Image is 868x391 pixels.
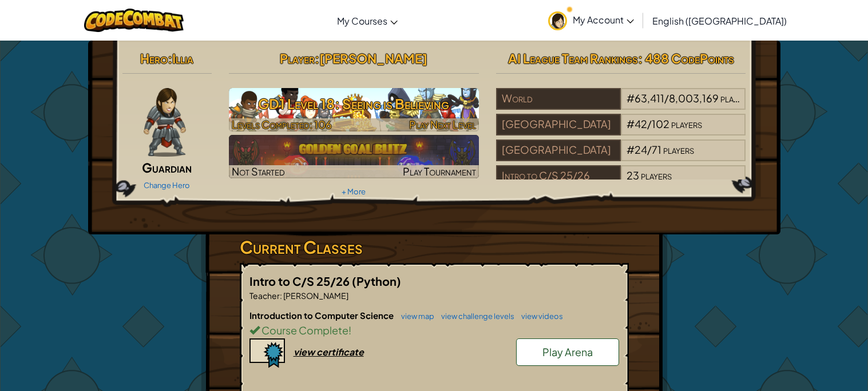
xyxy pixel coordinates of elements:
[496,165,621,187] div: Intro to C/S 25/26
[647,143,652,156] span: /
[647,117,652,130] span: /
[635,91,664,105] span: 63,411
[496,114,621,135] div: [GEOGRAPHIC_DATA]
[652,117,669,130] span: 102
[337,15,387,27] span: My Courses
[294,346,364,358] div: view certificate
[232,118,332,131] span: Levels Completed: 106
[84,9,184,32] img: CodeCombat logo
[140,50,168,66] span: Hero
[635,143,647,156] span: 24
[342,187,366,196] a: + More
[319,50,427,66] span: [PERSON_NAME]
[663,143,694,156] span: players
[516,312,563,321] a: view videos
[260,324,348,337] span: Course Complete
[142,159,192,175] span: Guardian
[249,290,280,301] span: Teacher
[395,312,434,321] a: view map
[172,50,193,66] span: Illia
[647,5,792,36] a: English ([GEOGRAPHIC_DATA])
[508,50,638,66] span: AI League Team Rankings
[435,312,514,321] a: view challenge levels
[627,169,639,182] span: 23
[409,118,476,131] span: Play Next Level
[249,338,285,368] img: certificate-icon.png
[627,91,635,105] span: #
[496,176,746,189] a: Intro to C/S 25/2623players
[229,91,479,117] h3: GD1 Level 18: Seeing is Believing
[229,135,479,178] a: Not StartedPlay Tournament
[249,310,395,321] span: Introduction to Computer Science
[280,290,282,301] span: :
[652,143,661,156] span: 71
[348,324,351,337] span: !
[573,14,634,26] span: My Account
[627,117,635,130] span: #
[144,181,190,190] a: Change Hero
[249,346,364,358] a: view certificate
[229,88,479,131] a: Play Next Level
[496,139,621,161] div: [GEOGRAPHIC_DATA]
[627,143,635,156] span: #
[542,2,640,38] a: My Account
[315,50,319,66] span: :
[548,11,567,30] img: avatar
[671,117,702,130] span: players
[229,88,479,131] img: GD1 Level 18: Seeing is Believing
[282,290,348,301] span: [PERSON_NAME]
[496,88,621,110] div: World
[542,345,593,358] span: Play Arena
[232,165,285,178] span: Not Started
[635,117,647,130] span: 42
[240,234,629,260] h3: Current Classes
[496,125,746,138] a: [GEOGRAPHIC_DATA]#42/102players
[669,91,719,105] span: 8,003,169
[720,91,751,105] span: players
[641,169,672,182] span: players
[352,274,401,288] span: (Python)
[652,15,787,27] span: English ([GEOGRAPHIC_DATA])
[496,99,746,112] a: World#63,411/8,003,169players
[638,50,734,66] span: : 488 CodePoints
[144,88,185,157] img: guardian-pose.png
[496,150,746,163] a: [GEOGRAPHIC_DATA]#24/71players
[249,274,352,288] span: Intro to C/S 25/26
[403,165,476,178] span: Play Tournament
[664,91,669,105] span: /
[280,50,315,66] span: Player
[229,135,479,178] img: Golden Goal
[168,50,172,66] span: :
[331,5,403,36] a: My Courses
